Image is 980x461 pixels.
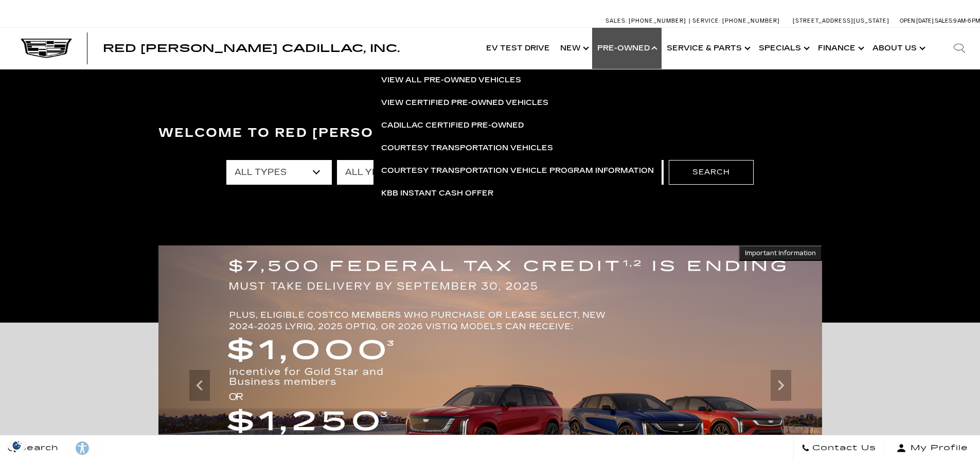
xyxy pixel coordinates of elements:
span: Search [16,441,59,455]
a: Courtesy Transportation Vehicle Program Information [373,159,662,182]
span: Sales: [605,17,627,24]
div: Next [771,370,791,401]
select: Filter by type [226,160,332,185]
a: View Certified Pre-Owned Vehicles [373,92,662,114]
a: Contact Us [793,435,884,461]
span: Service: [692,17,721,24]
span: Red [PERSON_NAME] Cadillac, Inc. [103,42,400,55]
div: Previous [189,370,210,401]
a: Cadillac Certified Pre-Owned [373,114,662,137]
button: Open user profile menu [884,435,980,461]
span: [PHONE_NUMBER] [629,17,686,24]
span: Open [DATE] [900,17,934,24]
a: Pre-Owned [592,28,662,69]
a: Red [PERSON_NAME] Cadillac, Inc. [103,43,400,54]
a: Service: [PHONE_NUMBER] [689,18,782,24]
a: New [555,28,592,69]
a: Finance [813,28,867,69]
a: View All Pre-Owned Vehicles [373,69,662,92]
section: Click to Open Cookie Consent Modal [5,440,29,451]
select: Filter by year [337,160,442,185]
h3: Welcome to Red [PERSON_NAME] Cadillac, Inc. [158,123,822,144]
a: Courtesy Transportation Vehicles [373,137,662,159]
a: About Us [867,28,929,69]
span: My Profile [906,441,968,455]
span: Contact Us [810,441,876,455]
span: 9 AM-6 PM [953,17,980,24]
span: Sales: [935,17,953,24]
a: Sales: [PHONE_NUMBER] [605,18,689,24]
img: Cadillac Dark Logo with Cadillac White Text [21,39,72,58]
a: [STREET_ADDRESS][US_STATE] [793,17,889,24]
a: KBB Instant Cash Offer [373,182,662,205]
button: Important Information [739,245,822,261]
a: EV Test Drive [481,28,555,69]
img: Opt-Out Icon [5,440,29,451]
span: [PHONE_NUMBER] [722,17,780,24]
a: Service & Parts [662,28,754,69]
a: Specials [754,28,813,69]
button: Search [669,160,754,185]
span: Important Information [745,249,816,257]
